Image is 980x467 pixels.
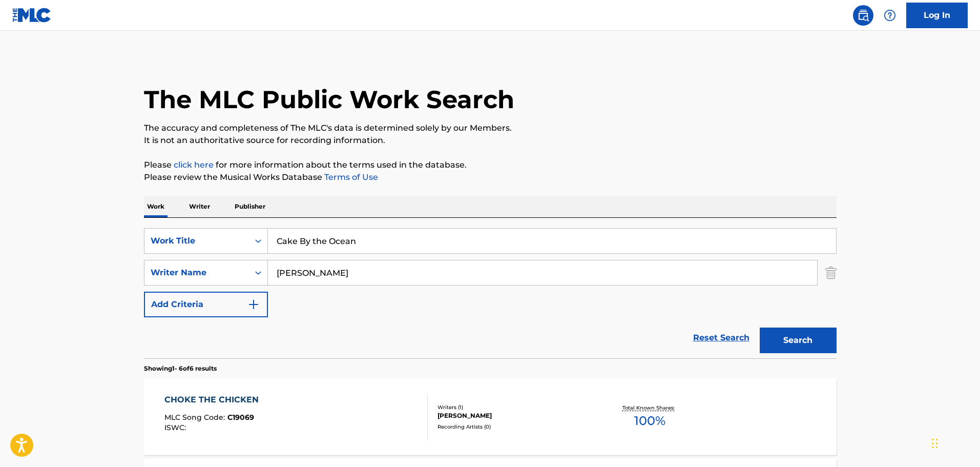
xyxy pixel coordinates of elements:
[929,418,980,467] iframe: Chat Widget
[760,328,837,353] button: Search
[151,267,243,279] div: Writer Name
[437,403,592,411] div: Writers ( 1 )
[880,5,900,26] div: Help
[144,292,268,317] button: Add Criteria
[144,84,514,115] h1: The MLC Public Work Search
[232,196,268,217] p: Publisher
[437,423,592,431] div: Recording Artists ( 0 )
[853,5,873,26] a: Public Search
[688,327,755,349] a: Reset Search
[227,413,254,422] span: C19069
[144,378,837,455] a: CHOKE THE CHICKENMLC Song Code:C19069ISWC:Writers (1)[PERSON_NAME]Recording Artists (0)Total Know...
[144,196,168,217] p: Work
[322,172,378,182] a: Terms of Use
[825,260,837,286] img: Delete Criterion
[144,228,837,358] form: Search Form
[622,404,677,412] p: Total Known Shares:
[174,160,214,170] a: click here
[932,428,938,459] div: Drag
[151,235,243,247] div: Work Title
[164,394,264,406] div: CHOKE THE CHICKEN
[884,9,896,22] img: help
[857,9,869,22] img: search
[144,171,837,184] p: Please review the Musical Works Database
[906,3,968,28] a: Log In
[247,298,260,311] img: 9d2ae6d4665cec9f34b9.svg
[144,159,837,171] p: Please for more information about the terms used in the database.
[164,423,189,432] span: ISWC :
[12,8,52,23] img: MLC Logo
[144,364,217,373] p: Showing 1 - 6 of 6 results
[186,196,213,217] p: Writer
[634,412,665,430] span: 100 %
[437,411,592,420] div: [PERSON_NAME]
[164,413,227,422] span: MLC Song Code :
[144,134,837,147] p: It is not an authoritative source for recording information.
[144,122,837,134] p: The accuracy and completeness of The MLC's data is determined solely by our Members.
